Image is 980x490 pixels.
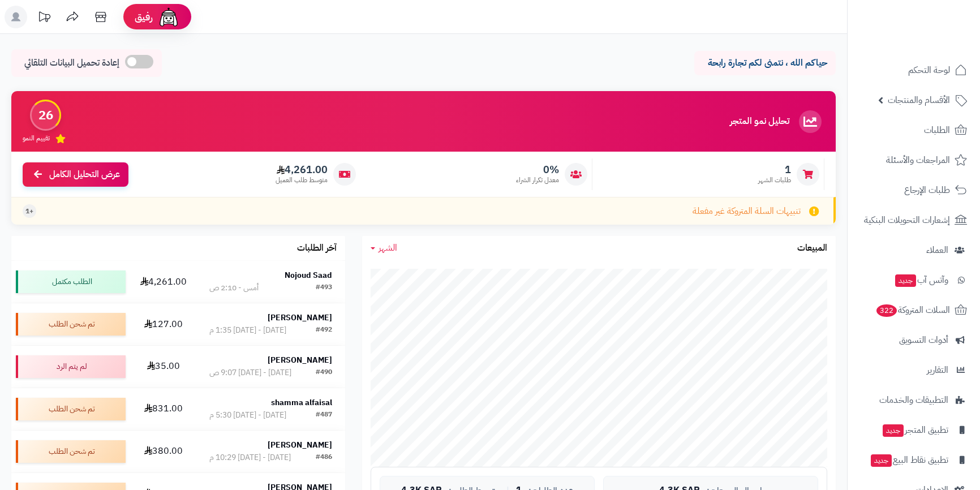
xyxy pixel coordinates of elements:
[879,392,948,408] span: التطبيقات والخدمات
[25,207,33,216] span: +1
[316,367,332,379] div: #490
[854,416,973,444] a: تطبيق المتجرجديد
[899,332,948,348] span: أدوات التسويق
[875,302,950,318] span: السلات المتروكة
[924,122,950,138] span: الطلبات
[16,398,126,420] div: تم شحن الطلب
[730,117,789,127] h3: تحليل نمو المتجر
[130,431,196,472] td: 380.00
[894,272,948,288] span: وآتس آب
[16,355,126,378] div: لم يتم الرد
[268,312,332,324] strong: [PERSON_NAME]
[895,274,916,287] span: جديد
[130,303,196,345] td: 127.00
[882,422,948,438] span: تطبيق المتجر
[883,424,904,437] span: جديد
[864,212,950,228] span: إشعارات التحويلات البنكية
[854,296,973,324] a: السلات المتروكة322
[926,242,948,258] span: العملاء
[285,269,332,281] strong: Nojoud Saad
[268,354,332,366] strong: [PERSON_NAME]
[854,267,973,294] a: وآتس آبجديد
[316,410,332,421] div: #487
[209,325,286,336] div: [DATE] - [DATE] 1:35 م
[135,10,153,24] span: رفيق
[854,147,973,174] a: المراجعات والأسئلة
[903,23,969,47] img: logo-2.png
[276,164,328,176] span: 4,261.00
[316,452,332,463] div: #486
[854,326,973,354] a: أدوات التسويق
[908,62,950,78] span: لوحة التحكم
[854,207,973,234] a: إشعارات التحويلات البنكية
[130,261,196,303] td: 4,261.00
[130,388,196,430] td: 831.00
[49,168,120,181] span: عرض التحليل الكامل
[854,237,973,264] a: العملاء
[854,446,973,474] a: تطبيق نقاط البيعجديد
[24,57,119,70] span: إعادة تحميل البيانات التلقائي
[516,175,559,185] span: معدل تكرار الشراء
[16,440,126,463] div: تم شحن الطلب
[854,117,973,144] a: الطلبات
[854,177,973,204] a: طلبات الإرجاع
[16,270,126,293] div: الطلب مكتمل
[209,452,291,463] div: [DATE] - [DATE] 10:29 م
[379,241,397,255] span: الشهر
[209,282,259,294] div: أمس - 2:10 ص
[268,439,332,451] strong: [PERSON_NAME]
[876,304,897,317] span: 322
[870,452,948,468] span: تطبيق نقاط البيع
[297,243,337,253] h3: آخر الطلبات
[886,152,950,168] span: المراجعات والأسئلة
[209,367,291,379] div: [DATE] - [DATE] 9:07 ص
[693,205,801,218] span: تنبيهات السلة المتروكة غير مفعلة
[854,356,973,384] a: التقارير
[23,162,128,187] a: عرض التحليل الكامل
[316,325,332,336] div: #492
[758,175,791,185] span: طلبات الشهر
[316,282,332,294] div: #493
[927,362,948,378] span: التقارير
[888,92,950,108] span: الأقسام والمنتجات
[904,182,950,198] span: طلبات الإرجاع
[871,454,892,467] span: جديد
[854,57,973,84] a: لوحة التحكم
[130,346,196,388] td: 35.00
[797,243,827,253] h3: المبيعات
[703,57,827,70] p: حياكم الله ، نتمنى لكم تجارة رابحة
[276,175,328,185] span: متوسط طلب العميل
[516,164,559,176] span: 0%
[371,242,397,255] a: الشهر
[23,134,50,143] span: تقييم النمو
[30,6,58,31] a: تحديثات المنصة
[209,410,286,421] div: [DATE] - [DATE] 5:30 م
[758,164,791,176] span: 1
[271,397,332,409] strong: shamma alfaisal
[157,6,180,28] img: ai-face.png
[854,386,973,414] a: التطبيقات والخدمات
[16,313,126,336] div: تم شحن الطلب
